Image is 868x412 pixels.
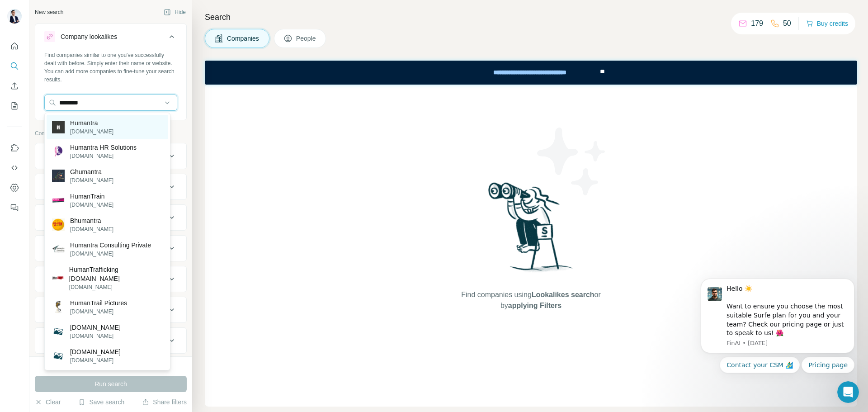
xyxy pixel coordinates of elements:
button: HQ location [35,207,186,228]
img: Bhumantra [52,218,65,231]
span: Lookalikes search [532,291,594,298]
button: Company [35,145,186,167]
p: Humantra Consulting Private [70,241,151,250]
button: Keywords [35,330,186,351]
span: applying Filters [508,302,561,309]
button: Share filters [142,398,187,407]
button: Clear [35,398,61,407]
p: [DOMAIN_NAME] [70,152,137,160]
div: New search [35,8,63,16]
button: Use Surfe on LinkedIn [7,140,22,156]
p: HumanTrain [70,192,113,201]
p: Humantra [70,118,113,128]
p: [DOMAIN_NAME] [69,283,163,291]
button: Use Surfe API [7,160,22,176]
button: Feedback [7,199,22,216]
img: HumanTrafficking eLearning.com [52,272,64,284]
iframe: Intercom notifications message [687,267,868,407]
img: Avatar [7,9,22,24]
img: Humantra Consulting Private [52,243,65,256]
p: 50 [783,18,791,29]
h4: Search [205,11,857,24]
img: Ghumantra [52,170,65,182]
p: Bhumantra [70,216,113,225]
p: [DOMAIN_NAME] [70,225,113,233]
span: Find companies using or by [458,289,603,311]
button: Company lookalikes [35,26,186,51]
button: Industry [35,176,186,198]
p: [DOMAIN_NAME] [70,356,121,365]
button: Buy credits [806,17,848,30]
button: Quick start [7,38,22,54]
div: Find companies similar to one you've successfully dealt with before. Simply enter their name or w... [44,51,177,84]
button: Dashboard [7,180,22,196]
img: Humantra HR Solutions [52,145,65,158]
p: [DOMAIN_NAME] [70,332,121,340]
img: HumanTrail Pictures [52,301,65,313]
img: HumanTrain [52,194,65,207]
p: [DOMAIN_NAME] [70,128,113,136]
button: Save search [78,398,124,407]
p: 179 [751,18,763,29]
img: Humantra [52,121,65,133]
p: [DOMAIN_NAME] [70,347,121,356]
span: People [296,34,317,43]
p: [DOMAIN_NAME] [70,201,113,209]
img: Surfe Illustration - Stars [531,121,613,202]
button: Hide [157,5,192,19]
p: [DOMAIN_NAME] [70,176,113,185]
p: HumanTrail Pictures [70,298,127,308]
p: Humantra HR Solutions [70,143,137,152]
iframe: Intercom live chat [837,381,859,403]
p: Company information [35,129,187,137]
div: Company lookalikes [61,32,117,41]
p: Ghumantra [70,167,113,176]
img: Surfe Illustration - Woman searching with binoculars [484,180,578,281]
p: [DOMAIN_NAME] [70,308,127,316]
button: My lists [7,98,22,114]
img: endhumantraffickingatl.org [52,350,65,362]
p: [DOMAIN_NAME] [70,323,121,332]
p: HumanTrafficking [DOMAIN_NAME] [69,265,163,283]
span: Companies [227,34,260,43]
iframe: Banner [205,61,857,85]
button: Technologies [35,299,186,321]
button: Enrich CSV [7,78,22,94]
img: stophumantrafficking.nl [52,325,65,338]
button: Search [7,58,22,74]
button: Annual revenue ($) [35,237,186,259]
p: [DOMAIN_NAME] [70,250,151,258]
button: Employees (size) [35,268,186,290]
